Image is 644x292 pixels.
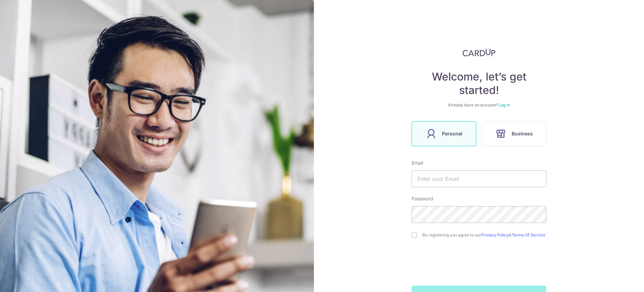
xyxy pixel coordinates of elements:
a: Personal [409,121,479,146]
a: Terms Of Service [512,232,545,237]
h4: Welcome, let’s get started! [412,70,546,97]
label: Email [412,160,423,166]
label: By registering you agree to our & [422,232,546,238]
div: Already have an account? [412,102,546,108]
span: Personal [442,130,462,138]
span: Business [512,130,533,138]
label: Password [412,195,433,202]
a: Log in [498,102,510,107]
iframe: reCAPTCHA [428,251,530,278]
a: Privacy Policy [481,232,509,237]
input: Enter your Email [412,170,546,187]
a: Business [479,121,549,146]
img: CardUp Logo [462,48,495,57]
